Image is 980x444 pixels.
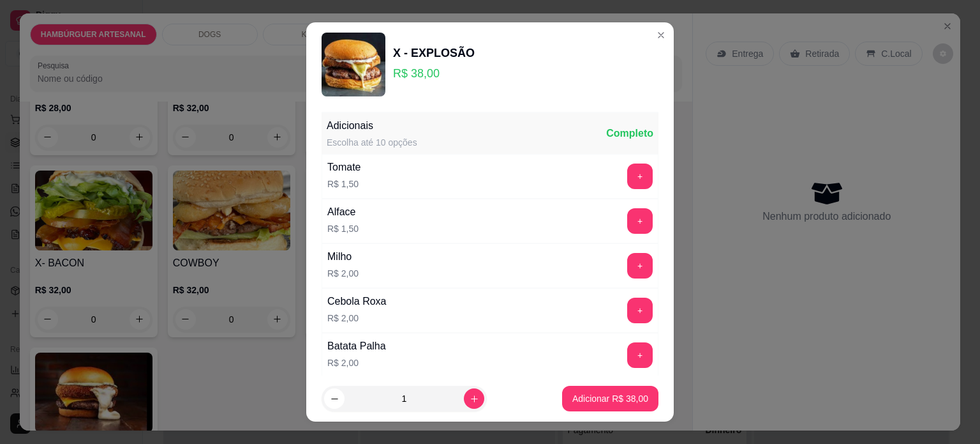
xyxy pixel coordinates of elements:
[393,65,475,82] p: R$ 38,00
[627,253,653,279] button: add
[327,339,386,354] div: Batata Palha
[327,294,387,309] div: Cebola Roxa
[327,312,387,325] p: R$ 2,00
[327,356,386,369] p: R$ 2,00
[327,249,359,264] div: Milho
[627,342,653,368] button: add
[606,126,653,141] div: Completo
[324,388,345,409] button: decrease-product-quantity
[327,136,417,149] div: Escolha até 10 opções
[327,204,359,220] div: Alface
[651,25,671,45] button: Close
[322,33,385,96] img: product-image
[562,386,658,411] button: Adicionar R$ 38,00
[327,178,360,190] p: R$ 1,50
[572,392,648,405] p: Adicionar R$ 38,00
[464,388,484,409] button: increase-product-quantity
[327,267,359,280] p: R$ 2,00
[327,160,360,175] div: Tomate
[327,222,359,235] p: R$ 1,50
[627,208,653,234] button: add
[393,44,475,62] div: X - EXPLOSÃO
[627,298,653,323] button: add
[327,118,417,134] div: Adicionais
[627,164,653,189] button: add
